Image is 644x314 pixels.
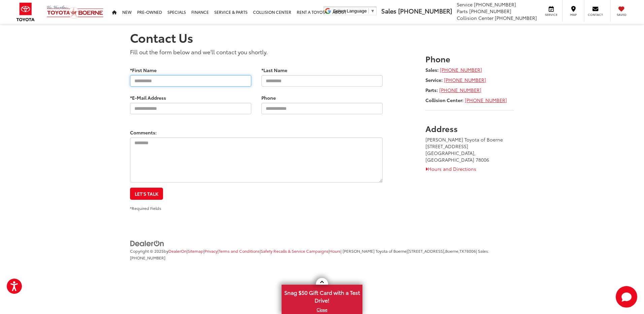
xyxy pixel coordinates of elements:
a: Terms and Conditions [219,248,260,254]
label: Comments: [130,129,157,136]
a: Hours and Directions [425,165,476,172]
small: *Required Fields [130,205,161,211]
a: [PHONE_NUMBER] [439,87,481,93]
span: Map [566,12,581,17]
a: DealerOn [130,240,164,246]
span: Service [544,12,559,17]
a: Select Language​ [333,8,375,13]
a: Sitemap [188,248,203,254]
address: [PERSON_NAME] Toyota of Boerne [STREET_ADDRESS] [GEOGRAPHIC_DATA], [GEOGRAPHIC_DATA] 78006 [425,136,514,163]
span: [PHONE_NUMBER] [398,6,452,15]
span: [PHONE_NUMBER] [469,8,511,14]
span: Sales [381,6,396,15]
span: Collision Center [457,14,493,21]
span: | [PERSON_NAME] Toyota of Boerne [341,248,407,254]
span: Parts [457,8,468,14]
span: ▼ [371,8,375,13]
strong: Parts: [425,87,438,93]
a: DealerOn Home Page [168,248,187,254]
span: TX [459,248,464,254]
h3: Address [425,124,514,133]
span: Snag $50 Gift Card with a Test Drive! [282,285,362,306]
label: *First Name [130,67,157,73]
a: Hours [329,248,341,254]
a: Safety Recalls & Service Campaigns, Opens in a new tab [261,248,328,254]
span: 78006 [464,248,476,254]
span: Boerne, [445,248,459,254]
svg: Start Chat [616,286,637,308]
strong: Service: [425,76,443,83]
label: *E-Mail Address [130,94,166,101]
span: by [164,248,187,254]
span: Saved [614,12,629,17]
span: Service [457,1,473,8]
a: [PHONE_NUMBER] [465,97,507,103]
a: Privacy [204,248,218,254]
button: Toggle Chat Window [616,286,637,308]
span: [PHONE_NUMBER] [474,1,516,8]
label: *Last Name [261,67,287,73]
label: Phone [261,94,276,101]
span: [PHONE_NUMBER] [130,255,165,260]
span: [STREET_ADDRESS], [408,248,445,254]
a: [PHONE_NUMBER] [440,66,482,73]
strong: Collision Center: [425,97,463,103]
span: | [218,248,260,254]
span: Select Language [333,8,367,13]
span: Copyright © 2025 [130,248,164,254]
p: Fill out the form below and we'll contact you shortly. [130,48,383,56]
span: | [187,248,203,254]
img: Vic Vaughan Toyota of Boerne [46,5,104,19]
h1: Contact Us [130,31,514,44]
span: ​ [368,8,369,13]
h3: Phone [425,54,514,63]
span: | [328,248,341,254]
span: | [260,248,328,254]
span: | [407,248,476,254]
span: Contact [588,12,603,17]
strong: Sales: [425,66,439,73]
span: | [203,248,218,254]
img: DealerOn [130,240,164,247]
button: Let's Talk [130,188,163,200]
span: [PHONE_NUMBER] [495,14,537,21]
a: [PHONE_NUMBER] [444,76,486,83]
